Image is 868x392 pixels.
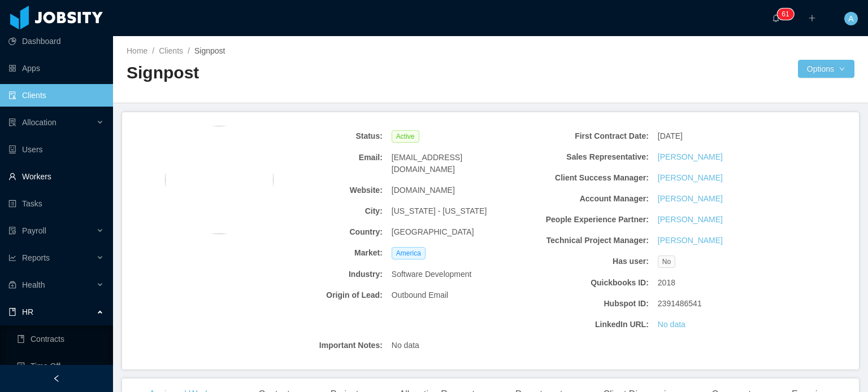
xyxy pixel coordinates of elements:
a: Home [127,46,147,55]
span: [US_STATE] - [US_STATE] [392,205,487,217]
span: / [188,46,190,55]
a: [PERSON_NAME] [658,235,723,246]
b: Origin of Lead: [258,289,383,301]
a: icon: auditClients [8,84,104,107]
span: Software Development [392,268,472,280]
a: [PERSON_NAME] [658,214,723,226]
a: [PERSON_NAME] [658,151,723,163]
span: Signpost [194,46,225,55]
div: [DATE] [653,126,787,147]
b: Important Notes: [258,340,383,351]
b: LinkedIn URL: [524,319,649,331]
b: Account Manager: [524,193,649,205]
a: Clients [159,46,183,55]
span: 2391486541 [658,298,702,310]
a: [PERSON_NAME] [658,193,723,205]
i: icon: line-chart [8,254,16,262]
a: [PERSON_NAME] [658,172,723,184]
span: HR [22,307,33,316]
span: [GEOGRAPHIC_DATA] [392,226,474,238]
a: icon: userWorkers [8,165,104,188]
span: [DOMAIN_NAME] [392,184,455,196]
h2: Signpost [127,61,491,85]
b: Email: [258,152,383,164]
b: Market: [258,247,383,259]
b: Client Success Manager: [524,172,649,184]
a: icon: robotUsers [8,138,104,161]
p: 6 [782,8,785,20]
b: Has user: [524,256,649,267]
span: / [152,46,154,55]
a: icon: pie-chartDashboard [8,30,104,52]
a: icon: bookContracts [17,328,104,350]
span: Health [22,280,45,289]
b: Website: [258,184,383,196]
b: Hubspot ID: [524,298,649,310]
p: 1 [785,8,789,20]
span: Active [392,130,419,143]
i: icon: solution [8,118,16,126]
span: Payroll [22,226,46,235]
span: America [392,247,426,259]
span: Allocation [22,118,57,127]
sup: 61 [777,8,793,20]
b: Quickbooks ID: [524,277,649,289]
a: icon: profileTasks [8,192,104,215]
b: City: [258,205,383,217]
i: icon: book [8,308,16,316]
b: Industry: [258,268,383,280]
a: icon: profileTime Off [17,355,104,377]
span: [EMAIL_ADDRESS][DOMAIN_NAME] [392,152,516,175]
img: b9463590-da47-11e9-bf70-4be58c1a47b4_5e62a497af258-400w.png [165,126,274,234]
i: icon: bell [772,14,780,22]
span: Outbound Email [392,289,448,301]
b: First Contract Date: [524,130,649,142]
a: No data [658,319,685,331]
span: Reports [22,253,50,262]
b: Country: [258,226,383,238]
i: icon: medicine-box [8,281,16,289]
i: icon: file-protect [8,227,16,235]
span: 2018 [658,277,675,289]
b: Sales Representative: [524,151,649,163]
a: icon: appstoreApps [8,57,104,80]
button: Optionsicon: down [798,60,854,78]
span: No [658,256,675,268]
span: No data [392,340,419,351]
b: Technical Project Manager: [524,235,649,246]
span: A [848,12,853,25]
b: People Experience Partner: [524,214,649,226]
i: icon: plus [808,14,816,22]
b: Status: [258,130,383,142]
